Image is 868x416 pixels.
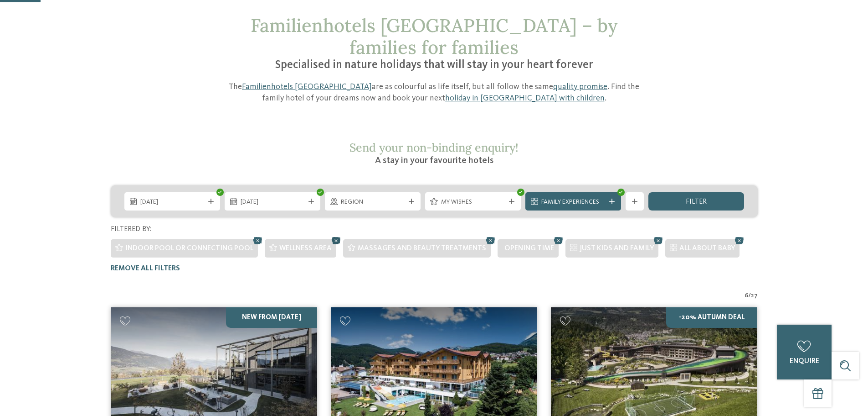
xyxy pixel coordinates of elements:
a: quality promise [553,83,607,91]
span: ALL ABOUT BABY [679,245,735,252]
span: Family Experiences [541,198,605,207]
span: My wishes [441,198,505,207]
span: [DATE] [140,198,204,207]
span: JUST KIDS AND FAMILY [580,245,654,252]
span: Region [341,198,405,207]
p: The are as colourful as life itself, but all follow the same . Find the family hotel of your drea... [218,81,651,104]
span: / [748,291,751,300]
span: 27 [751,291,758,300]
span: Familienhotels [GEOGRAPHIC_DATA] – by families for families [251,14,617,59]
span: filter [686,198,707,205]
span: 6 [745,291,748,300]
span: Remove all filters [111,265,180,272]
span: Specialised in nature holidays that will stay in your heart forever [275,59,593,71]
span: Opening time [504,245,554,252]
a: Familienhotels [GEOGRAPHIC_DATA] [242,83,372,91]
span: Massages and beauty treatments [358,245,486,252]
span: [DATE] [241,198,304,207]
span: Send your non-binding enquiry! [349,140,519,155]
span: Filtered by: [111,226,152,233]
span: A stay in your favourite hotels [375,156,493,165]
span: Wellness area [279,245,332,252]
a: holiday in [GEOGRAPHIC_DATA] with children [445,94,605,102]
a: enquire [777,325,832,379]
span: Indoor pool or connecting pool [125,245,253,252]
span: enquire [790,358,819,365]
